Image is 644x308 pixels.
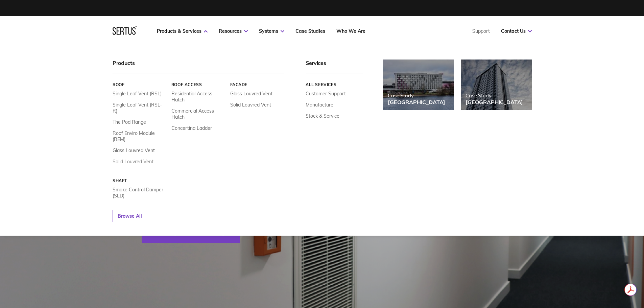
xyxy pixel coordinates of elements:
div: Case Study [466,92,523,99]
a: Residential Access Hatch [171,91,225,103]
a: Solid Louvred Vent [113,159,153,165]
a: Commercial Access Hatch [171,108,225,120]
div: Services [306,60,363,73]
a: Browse All [113,210,147,222]
a: Single Leaf Vent (RSL) [113,91,162,97]
a: Roof Enviro Module (REM) [113,130,166,142]
a: Resources [219,28,248,34]
a: Who We Are [336,28,365,34]
a: Contact Us [501,28,532,34]
div: Products [113,60,284,73]
a: Systems [259,28,284,34]
a: Support [472,28,490,34]
div: Case Study [388,92,445,99]
a: Products & Services [157,28,208,34]
a: Concertina Ladder [171,125,212,131]
div: [GEOGRAPHIC_DATA] [466,99,523,105]
a: Customer Support [306,91,346,97]
div: [GEOGRAPHIC_DATA] [388,99,445,105]
a: Shaft [113,178,166,183]
a: Glass Louvred Vent [113,147,155,153]
a: Case Study[GEOGRAPHIC_DATA] [383,60,454,110]
a: Solid Louvred Vent [230,102,271,108]
a: Single Leaf Vent (RSL-R) [113,102,166,114]
a: Case Studies [295,28,325,34]
iframe: Chat Widget [522,230,644,308]
a: Case Study[GEOGRAPHIC_DATA] [461,60,532,110]
a: All services [306,82,363,87]
a: Roof [113,82,166,87]
a: Roof Access [171,82,225,87]
a: Manufacture [306,102,333,108]
a: Facade [230,82,284,87]
a: The Pod Range [113,119,146,125]
a: Smoke Control Damper (SLD) [113,187,166,199]
a: Stock & Service [306,113,339,119]
a: Glass Louvred Vent [230,91,272,97]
